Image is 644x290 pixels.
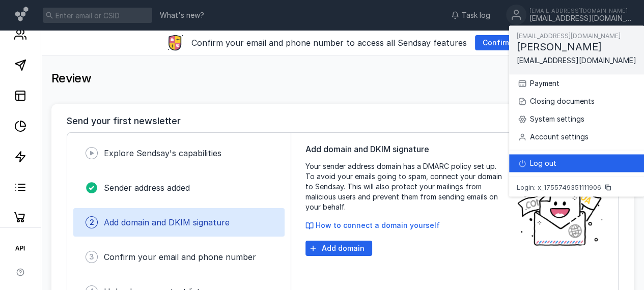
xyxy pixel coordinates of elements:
[516,161,604,248] img: poster
[305,144,429,154] font: Add domain and DKIM signature
[155,12,209,19] a: What's new?
[462,11,490,19] font: Task log
[305,241,372,256] button: Add domain
[509,128,644,146] a: Account settings
[89,252,94,262] span: 3
[529,8,631,14] div: [EMAIL_ADDRESS][DOMAIN_NAME]
[191,38,467,48] font: Confirm your email and phone number to access all Sendsay features
[517,32,621,40] font: [EMAIL_ADDRESS][DOMAIN_NAME]
[530,114,584,123] font: System settings
[43,8,152,23] input: Enter email or CSID
[160,11,204,19] font: What's new?
[509,154,644,172] a: Log out
[475,35,519,50] button: Confirm
[322,244,365,252] font: Add domain
[446,10,495,20] a: Task log
[104,148,221,158] font: Explore Sendsay's capabilities
[530,159,556,167] font: Log out
[51,71,91,85] font: Review
[90,217,94,227] span: 2
[530,97,595,105] font: Closing documents
[305,220,440,230] button: How to connect a domain yourself
[517,56,636,65] font: [EMAIL_ADDRESS][DOMAIN_NAME]
[530,79,559,88] font: Payment
[104,217,230,227] font: Add domain and DKIM signature
[517,183,601,191] font: Login: x_1755749351111906
[530,132,589,141] font: Account settings
[104,252,256,262] font: Confirm your email and phone number
[305,162,502,211] font: Your sender address domain has a DMARC policy set up. To avoid your emails going to spam, connect...
[104,183,190,193] font: Sender address added
[509,110,644,128] a: System settings
[517,41,602,53] span: [PERSON_NAME]
[483,38,511,47] font: Confirm
[509,74,644,92] a: Payment
[67,115,181,126] font: Send your first newsletter
[509,92,644,110] a: Closing documents
[316,221,440,229] font: How to connect a domain yourself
